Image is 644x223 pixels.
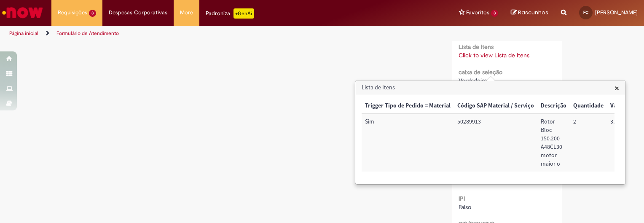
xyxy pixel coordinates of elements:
div: Padroniza [206,8,254,19]
span: Falso [459,178,471,185]
a: Página inicial [9,30,38,37]
p: +GenAi [233,8,254,19]
span: Verdadeiro [459,77,487,84]
span: 3 [491,10,498,17]
span: More [180,8,193,17]
td: Quantidade: 2 [570,114,607,172]
td: Código SAP Material / Serviço: 50289913 [454,114,537,172]
span: Requisições [58,8,87,17]
a: Formulário de Atendimento [56,30,119,37]
td: Descrição: Rotor Bloc 150.200 A48CL30 motor maior o [537,114,570,172]
th: Código SAP Material / Serviço [454,98,537,114]
b: IPI [459,195,465,202]
ul: Trilhas de página [6,26,423,41]
span: [PERSON_NAME] [595,9,638,16]
span: Favoritos [466,8,489,17]
span: 3 [89,10,96,17]
th: Quantidade [570,98,607,114]
span: Despesas Corporativas [109,8,167,17]
span: × [614,82,619,94]
b: Lista de Itens [459,43,494,51]
img: ServiceNow [1,4,44,21]
h3: Lista de Itens [356,81,625,94]
span: FC [583,10,588,15]
div: Lista de Itens [355,80,626,185]
td: Trigger Tipo de Pedido = Material: Sim [362,114,454,172]
button: Close [614,83,619,92]
a: Click to view Lista de Itens [459,51,529,59]
span: Falso [459,203,471,211]
th: Descrição [537,98,570,114]
a: Rascunhos [511,9,548,17]
span: Rascunhos [518,8,548,16]
th: Trigger Tipo de Pedido = Material [362,98,454,114]
b: caixa de seleção [459,68,502,76]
